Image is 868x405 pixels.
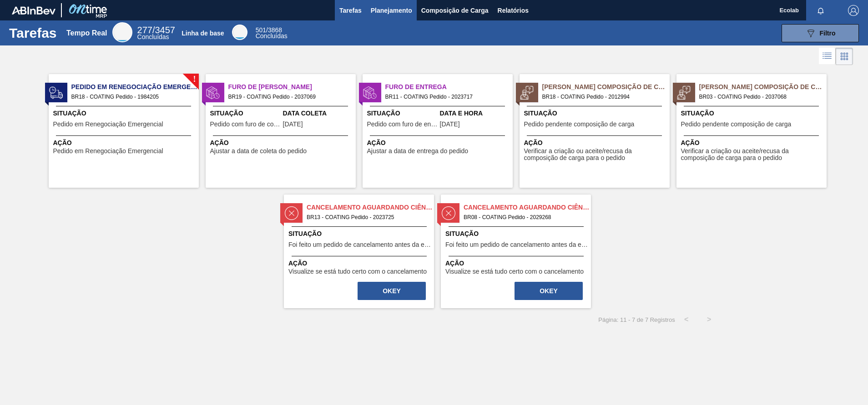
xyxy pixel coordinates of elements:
[367,138,510,148] span: Ação
[283,121,303,128] span: 01/10/2025
[445,229,589,239] span: Situação
[288,268,427,275] span: Visualize se está tudo certo com o cancelamento
[71,82,199,92] span: Pedido em Renegociação Emergencial
[288,259,432,268] span: Ação
[820,30,836,37] span: Filtro
[71,92,192,102] span: BR18 - COATING Pedido - 1984205
[524,109,667,118] span: Situação
[699,92,819,102] span: BR03 - COATING Pedido - 2037068
[598,316,623,323] span: Página: 1
[53,109,197,118] span: Situação
[836,48,853,65] div: Visão em Cards
[445,241,589,248] span: Foi feito um pedido de cancelamento antes da etapa de aguardando faturamento
[520,86,534,100] img: estado
[137,25,175,35] span: /
[12,6,56,15] img: TNhmsLtSVTkK8tSr43FrP2fwEKptu5GPRR3wAAAABJRU5ErkJggg==
[677,86,691,100] img: estado
[9,28,57,38] h1: Tarefas
[363,86,377,100] img: estado
[524,138,667,148] span: Ação
[445,268,584,275] span: Visualize se está tudo certo com o cancelamento
[66,29,107,37] div: Tempo Real
[440,121,460,128] span: 01/10/2025,
[210,109,281,118] span: Situação
[524,121,635,128] span: Pedido pendente composição de carga
[256,26,282,34] span: /
[155,25,175,35] font: 3457
[782,24,859,42] button: Filtro
[385,92,505,102] span: BR11 - COATING Pedido - 2023717
[268,26,282,34] font: 3868
[681,138,824,148] span: Ação
[464,203,591,212] span: Cancelamento aguardando ciência
[210,121,281,128] span: Pedido com furo de coleta
[358,282,426,300] button: OKEY
[256,32,288,40] span: Concluídas
[53,121,163,128] span: Pedido em Renegociação Emergencial
[623,316,675,323] span: 1 - 7 de 7 Registros
[806,4,835,17] button: Notificações
[228,92,348,102] span: BR19 - COATING Pedido - 2037069
[210,138,353,148] span: Ação
[288,241,432,248] span: Foi feito um pedido de cancelamento antes da etapa de aguardando faturamento
[848,5,859,16] img: Logout
[49,86,63,100] img: estado
[367,109,438,118] span: Situação
[256,26,266,34] span: 501
[445,259,589,268] span: Ação
[421,5,489,16] span: Composição de Carga
[367,121,438,128] span: Pedido com furo de entrega
[193,76,196,83] span: !
[464,212,584,222] span: BR08 - COATING Pedido - 2029268
[137,26,175,40] div: Real Time
[339,5,362,16] span: Tarefas
[385,82,513,92] span: Furo de Entrega
[542,82,670,92] span: Pedido Aguardando Composição de Carga
[819,48,836,65] div: Visão em Lista
[681,109,824,118] span: Situação
[498,5,529,16] span: Relatórios
[112,22,132,42] div: Real Time
[53,138,197,148] span: Ação
[357,281,427,301] div: Completar tarefa: 30258323
[514,281,584,301] div: Completar tarefa: 30261141
[699,82,827,92] span: Pedido Aguardando Composição de Carga
[288,229,432,239] span: Situação
[285,206,298,220] img: estado
[283,109,353,118] span: Data Coleta
[681,121,792,128] span: Pedido pendente composição de carga
[137,33,169,40] span: Concluídas
[681,148,824,162] span: Verificar a criação ou aceite/recusa da composição de carga para o pedido
[675,308,698,331] button: <
[137,25,152,35] span: 277
[307,212,427,222] span: BR13 - COATING Pedido - 2023725
[210,148,307,155] span: Ajustar a data de coleta do pedido
[440,109,510,118] span: Data e Hora
[542,92,662,102] span: BR18 - COATING Pedido - 2012994
[53,148,163,155] span: Pedido em Renegociação Emergencial
[367,148,469,155] span: Ajustar a data de entrega do pedido
[515,282,583,300] button: OKEY
[206,86,220,100] img: estado
[371,5,412,16] span: Planejamento
[228,82,356,92] span: Furo de Coleta
[182,30,224,37] div: Linha de base
[698,308,721,331] button: >
[524,148,667,162] span: Verificar a criação ou aceite/recusa da composição de carga para o pedido
[256,27,288,39] div: Base Line
[232,25,247,40] div: Base Line
[307,203,434,212] span: Cancelamento aguardando ciência
[442,206,455,220] img: estado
